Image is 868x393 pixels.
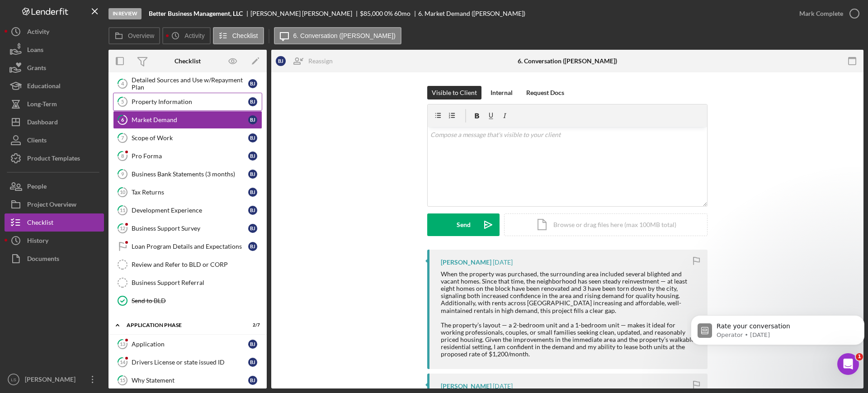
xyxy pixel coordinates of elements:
[5,131,104,149] a: Clients
[128,32,154,39] label: Overview
[248,97,257,106] div: B J
[248,79,257,88] div: B J
[132,341,248,348] div: Application
[132,116,248,123] div: Market Demand
[5,232,104,250] a: History
[11,377,16,382] text: LS
[132,76,248,91] div: Detailed Sources and Use w/Repayment Plan
[27,177,47,198] div: People
[132,152,248,160] div: Pro Forma
[27,195,76,216] div: Project Overview
[384,10,393,17] div: 0 %
[248,358,257,367] div: B J
[5,41,104,59] a: Loans
[5,149,104,167] button: Product Templates
[113,147,262,165] a: 8Pro FormaBJ
[5,195,104,213] a: Project Overview
[27,41,43,61] div: Loans
[232,32,258,39] label: Checklist
[184,32,204,39] label: Activity
[127,322,237,328] div: Application Phase
[113,371,262,389] a: 15Why StatementBJ
[113,219,262,237] a: 12Business Support SurveyBJ
[248,170,257,179] div: B J
[120,341,125,347] tspan: 13
[5,177,104,195] button: People
[132,170,248,178] div: Business Bank Statements (3 months)
[132,98,248,105] div: Property Information
[23,370,81,391] div: [PERSON_NAME]
[493,259,513,266] time: 2025-07-31 14:56
[5,113,104,131] button: Dashboard
[27,77,61,97] div: Educational
[526,86,564,99] div: Request Docs
[248,376,257,385] div: B J
[799,5,843,23] div: Mark Complete
[5,250,104,268] button: Documents
[113,93,262,111] a: 5Property InformationBJ
[427,213,500,236] button: Send
[308,52,333,70] div: Reassign
[248,115,257,124] div: B J
[244,322,260,328] div: 2 / 7
[132,243,248,250] div: Loan Program Details and Expectations
[132,279,262,286] div: Business Support Referral
[120,377,125,383] tspan: 15
[248,133,257,142] div: B J
[5,77,104,95] a: Educational
[113,292,262,310] a: Send to BLD
[132,297,262,304] div: Send to BLD
[418,10,525,17] div: 6. Market Demand ([PERSON_NAME])
[271,52,342,70] button: BJReassign
[27,23,49,43] div: Activity
[113,183,262,201] a: 10Tax ReturnsBJ
[5,213,104,232] button: Checklist
[441,259,491,266] div: [PERSON_NAME]
[27,59,46,79] div: Grants
[432,86,477,99] div: Visible to Client
[113,129,262,147] a: 7Scope of WorkBJ
[113,274,262,292] a: Business Support Referral
[120,207,125,213] tspan: 11
[493,383,513,390] time: 2025-07-31 14:53
[441,270,698,358] div: When the property was purchased, the surrounding area included several blighted and vacant homes....
[121,171,124,177] tspan: 9
[522,86,569,99] button: Request Docs
[293,32,396,39] label: 6. Conversation ([PERSON_NAME])
[248,152,257,161] div: B J
[427,86,481,99] button: Visible to Client
[856,353,863,360] span: 1
[113,165,262,183] a: 9Business Bank Statements (3 months)BJ
[113,335,262,353] a: 13ApplicationBJ
[113,256,262,274] a: Review and Refer to BLD or CORP
[486,86,517,99] button: Internal
[175,57,201,65] div: Checklist
[108,8,142,19] div: In Review
[121,153,124,159] tspan: 8
[5,23,104,41] button: Activity
[518,57,617,65] div: 6. Conversation ([PERSON_NAME])
[27,149,80,170] div: Product Templates
[162,27,210,44] button: Activity
[113,201,262,219] a: 11Development ExperienceBJ
[132,261,262,268] div: Review and Refer to BLD or CORP
[276,56,286,66] div: B J
[5,95,104,113] button: Long-Term
[121,135,124,141] tspan: 7
[360,9,383,17] span: $85,000
[121,117,124,123] tspan: 6
[120,189,126,195] tspan: 10
[837,353,859,375] iframe: Intercom live chat
[27,113,58,133] div: Dashboard
[113,353,262,371] a: 14Drivers License or state issued IDBJ
[132,134,248,142] div: Scope of Work
[250,10,360,17] div: [PERSON_NAME] [PERSON_NAME]
[441,383,491,390] div: [PERSON_NAME]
